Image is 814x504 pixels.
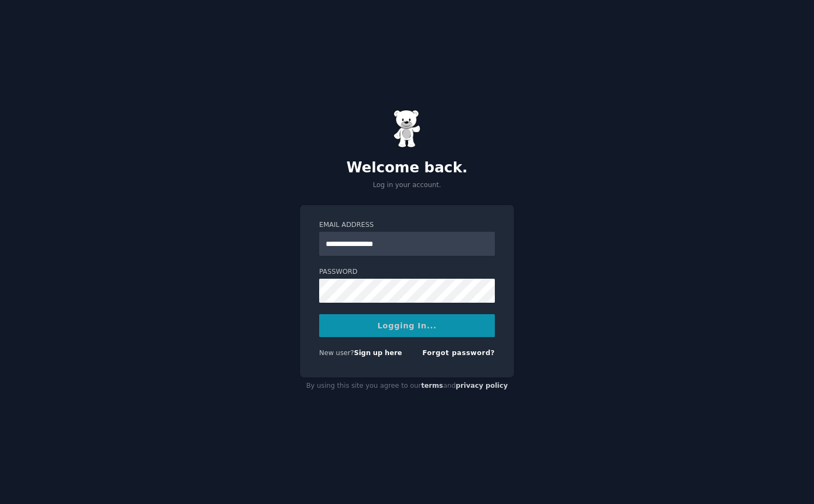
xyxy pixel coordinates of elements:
a: terms [421,382,443,389]
label: Password [319,267,495,277]
p: Log in your account. [300,181,514,190]
a: Sign up here [354,349,402,357]
a: Forgot password? [422,349,495,357]
label: Email Address [319,220,495,230]
img: Gummy Bear [393,110,421,148]
div: By using this site you agree to our and [300,377,514,395]
span: New user? [319,349,354,357]
a: privacy policy [456,382,508,389]
h2: Welcome back. [300,159,514,177]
